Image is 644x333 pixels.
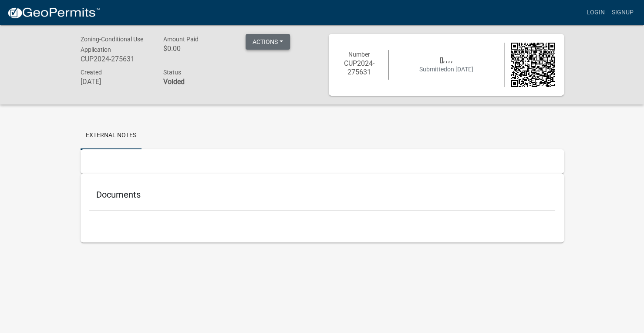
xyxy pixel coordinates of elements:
span: Zoning-Conditional Use Application [81,36,143,53]
span: Number [348,51,370,58]
img: QR code [511,43,555,87]
strong: Voided [163,77,184,86]
h5: Documents [96,189,548,200]
h6: CUP2024-275631 [81,55,150,63]
h6: $0.00 [163,44,233,53]
h6: [DATE] [81,77,150,86]
span: Amount Paid [163,36,198,43]
h6: CUP2024-275631 [337,59,382,76]
span: Submitted on [DATE] [419,66,473,73]
a: Signup [608,4,637,21]
span: Created [81,69,102,76]
span: Status [163,69,181,76]
span: [], , , , [440,57,452,64]
a: Login [583,4,608,21]
a: External Notes [81,122,142,150]
button: Actions [246,34,290,50]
